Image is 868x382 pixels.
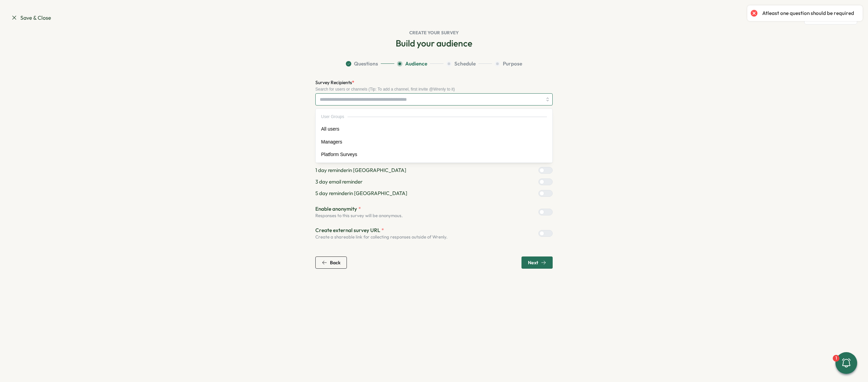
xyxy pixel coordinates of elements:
[315,190,407,197] p: 5 day reminder in [GEOGRAPHIC_DATA]
[315,87,553,92] div: Search for users or channels (Tip: To add a channel, first invite @Wrenly to it)
[11,30,857,36] h1: Create your survey
[495,60,522,68] button: Purpose
[315,213,403,219] p: Responses to this survey will be anonymous.
[330,260,340,265] span: Back
[321,114,547,120] div: User Groups
[446,60,492,68] button: Schedule
[315,234,448,240] p: Create a shareable link for collecting responses outside of Wrenly.
[346,60,394,68] button: Questions
[11,14,51,22] a: Save & Close
[315,178,362,186] p: 3 day email reminder
[354,60,378,68] span: Questions
[762,9,854,17] p: Atleast one question should be required
[528,260,538,265] span: Next
[405,60,427,68] span: Audience
[835,352,857,374] button: 1
[833,355,840,362] div: 1
[454,60,476,68] span: Schedule
[396,37,472,49] h2: Build your audience
[315,256,347,269] button: Back
[521,256,553,269] button: Next
[397,60,443,68] button: Audience
[315,79,352,85] span: Survey Recipients
[503,60,522,68] span: Purpose
[315,205,357,213] span: Enable anonymity
[321,126,339,133] div: All users
[315,227,448,234] p: Create external survey URL
[321,138,342,146] div: Managers
[321,151,357,158] div: Platform Surveys
[315,167,406,174] p: 1 day reminder in [GEOGRAPHIC_DATA]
